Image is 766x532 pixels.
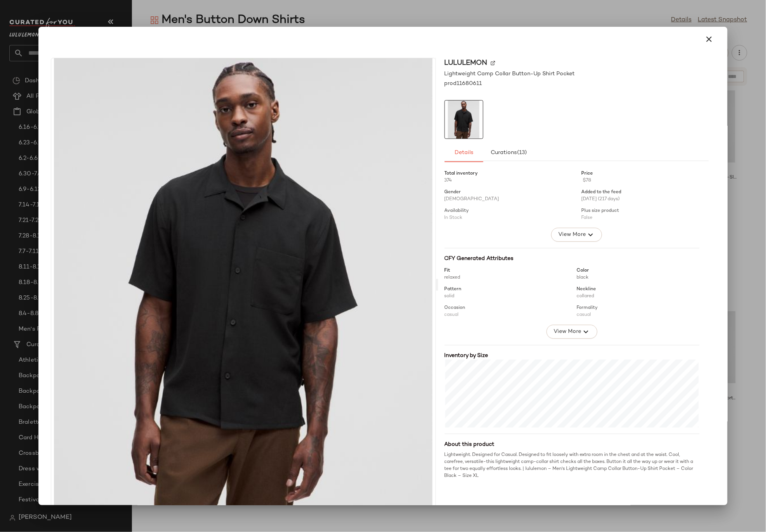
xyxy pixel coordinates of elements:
[517,150,527,156] span: (13)
[490,150,527,156] span: Curations
[454,150,473,156] span: Details
[445,70,575,78] span: Lightweight Camp Collar Button-Up Shirt Pocket
[551,228,602,242] button: View More
[553,327,581,336] span: View More
[445,255,700,263] div: CFY Generated Attributes
[445,58,488,68] span: lululemon
[445,101,483,139] img: LM3EZ5S_0001_1
[445,352,700,360] div: Inventory by Size
[445,80,482,88] span: prod11680611
[51,58,436,512] img: LM3EZ5S_0001_1
[491,61,495,65] img: svg%3e
[445,440,700,449] div: About this product
[547,325,597,339] button: View More
[558,230,586,239] span: View More
[445,452,700,480] div: Lightweight. Designed for Casual. Designed to fit loosely with extra room in the chest and at the...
